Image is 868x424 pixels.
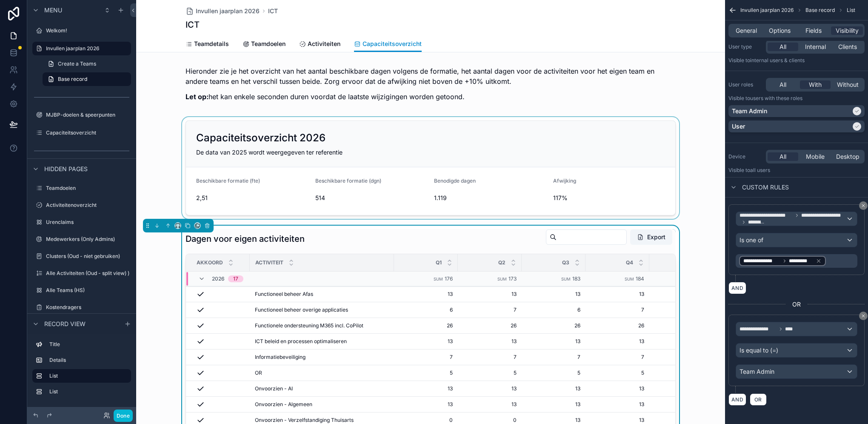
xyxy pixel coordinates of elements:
h1: Dagen voor eigen activiteiten [186,233,305,245]
small: Sum [625,277,634,281]
h1: ICT [186,19,200,31]
span: Onvoorzien - AI [255,385,293,392]
a: 13 [527,291,580,298]
small: Sum [561,277,571,281]
span: Options [769,26,791,35]
a: Informatiebeveiliging [255,354,389,361]
small: Sum [434,277,443,281]
a: 6 [527,307,580,313]
span: 13 [591,291,644,298]
button: Is one of [736,233,857,247]
span: all users [750,167,770,173]
button: AND [728,282,746,294]
span: 13 [399,291,453,298]
small: Sum [497,277,507,281]
a: 26 [654,307,708,313]
span: 26 [399,322,453,329]
label: Welkom! [46,27,129,34]
span: 13 [399,401,453,408]
span: Akkoord [197,259,223,266]
span: 13 [591,338,644,345]
span: Record view [44,320,86,328]
button: Done [114,410,133,422]
a: Teamdetails [186,36,229,53]
a: Urenclaims [32,215,131,229]
label: MJBP-doelen & speerpunten [46,112,129,118]
span: 104 [654,322,708,329]
span: 13 [527,338,580,345]
a: 52 [654,401,708,408]
span: Base record [805,7,835,14]
span: 13 [527,417,580,424]
a: Teamdoelen [32,181,131,195]
span: Base record [58,76,87,83]
span: Internal users & clients [750,57,805,63]
span: Users with these roles [750,95,802,101]
span: 13 [399,338,453,345]
a: 13 [399,385,453,392]
label: Capaciteitsoverzicht [46,129,129,136]
span: Mobile [806,152,825,161]
span: 0 [463,417,517,424]
span: 176 [445,275,453,282]
label: Medewerkers (Only Admins) [46,236,129,243]
span: 183 [572,275,580,282]
a: 13 [591,417,644,424]
a: Kostendragers [32,301,131,314]
a: Invullen jaarplan 2026 [186,7,260,15]
a: 13 [527,385,580,392]
span: Q4 [626,259,633,266]
span: 7 [591,307,644,313]
label: Activiteitenoverzicht [46,202,129,209]
p: Visible to [728,57,865,64]
span: Team Admin [740,367,774,376]
span: Visibility [836,26,859,35]
a: OR [255,370,389,376]
span: Create a Teams [58,60,96,67]
button: OR [750,393,767,406]
a: 52 [654,338,708,345]
span: 13 [591,401,644,408]
a: 52 [654,385,708,392]
span: OR [753,396,764,403]
span: Onvoorzien - Verzelfstandiging Thuisarts [255,417,354,424]
span: 28 [654,354,708,361]
span: 173 [508,275,517,282]
span: Q2 [498,259,505,266]
label: Device [728,153,762,160]
span: 13 [463,338,517,345]
a: 7 [463,354,517,361]
a: 13 [463,291,517,298]
span: Hidden pages [44,165,88,173]
a: Alle Activiteiten (Oud - split view) ) [32,266,131,280]
span: All [779,80,786,89]
span: Internal [805,43,826,51]
span: 6 [399,307,453,313]
span: Teamdetails [194,40,229,48]
a: Create a Teams [43,57,131,71]
a: 13 [463,401,517,408]
button: Is equal to (=) [736,343,857,358]
label: User roles [728,81,762,88]
span: Desktop [836,152,859,161]
a: Base record [43,72,131,86]
a: 26 [463,322,517,329]
a: MJBP-doelen & speerpunten [32,108,131,122]
a: 26 [591,322,644,329]
button: Team Admin [736,364,857,379]
a: 5 [463,370,517,376]
label: User type [728,43,762,50]
a: Onvoorzien - Algemeen [255,401,389,408]
span: ICT [268,7,278,15]
span: With [809,80,822,89]
span: Capaciteitsoverzicht [363,40,422,48]
p: Visible to [728,167,865,174]
span: Fields [805,26,822,35]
